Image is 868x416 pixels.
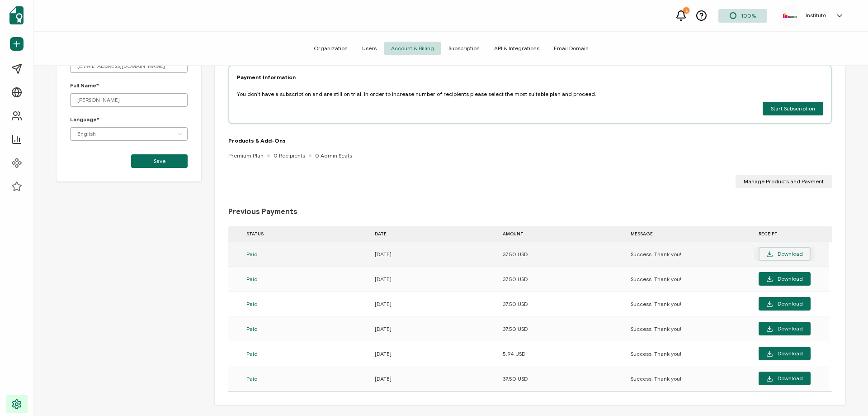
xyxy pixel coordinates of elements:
[307,42,355,55] span: Organization
[274,152,305,159] span: 0 Recipients
[228,152,264,159] span: Premium Plan
[70,59,188,73] input: E-mail
[246,375,258,382] span: Paid
[759,322,811,335] button: Download
[242,229,370,239] div: STATUS
[237,91,596,97] p: You don’t have a subscription and are still on trial. In order to increase number of recipients p...
[771,106,815,111] span: Start Subscription
[759,272,811,286] button: Download
[9,6,24,24] img: sertifier-logomark-colored.svg
[631,325,681,332] span: Success. Thank you!
[806,12,826,19] h5: Instituto
[246,325,258,332] span: Paid
[631,301,681,307] span: Success. Thank you!
[503,251,528,258] span: 37.50 USD
[315,152,352,159] span: 0 Admin Seats
[70,116,188,123] p: Language*
[375,350,392,357] span: [DATE]
[766,251,803,258] span: Download
[503,276,528,282] span: 37.50 USD
[631,350,681,357] span: Success. Thank you!
[763,102,823,115] button: Start Subscription
[736,175,832,188] button: Manage Products and Payment
[503,301,528,307] span: 37.50 USD
[384,42,441,55] span: Account & Billing
[228,137,352,144] p: Products & Add-Ons
[759,247,811,261] button: Download
[766,276,803,282] span: Download
[370,229,498,239] div: DATE
[498,229,626,239] div: AMOUNT
[70,82,188,89] p: Full Name*
[246,301,258,307] span: Paid
[631,251,681,258] span: Success. Thank you!
[228,207,297,216] span: Previous Payments
[375,325,392,332] span: [DATE]
[375,251,392,258] span: [DATE]
[131,154,188,168] button: Save
[754,229,815,239] div: RECEIPT
[237,74,296,81] p: Payment Information
[246,251,258,258] span: Paid
[503,375,528,382] span: 37.50 USD
[631,375,681,382] span: Success. Thank you!
[70,127,188,141] input: Language
[766,375,803,382] span: Download
[759,372,811,385] button: Download
[744,179,824,184] span: Manage Products and Payment
[823,373,868,416] iframe: Chat Widget
[246,350,258,357] span: Paid
[783,13,797,18] img: e37aaadd-ad16-4fd0-a247-b84ae4a50c61.png
[626,229,754,239] div: MESSAGE
[547,42,596,55] span: Email Domain
[154,158,165,164] span: Save
[503,325,528,332] span: 37.50 USD
[766,325,803,332] span: Download
[355,42,384,55] span: Users
[441,42,487,55] span: Subscription
[759,297,811,311] button: Download
[683,7,689,14] div: 2
[246,276,258,282] span: Paid
[759,347,811,360] button: Download
[631,276,681,282] span: Success. Thank you!
[766,301,803,307] span: Download
[375,276,392,282] span: [DATE]
[487,42,547,55] span: API & Integrations
[503,350,525,357] span: 5.94 USD
[375,375,392,382] span: [DATE]
[766,350,803,357] span: Download
[70,93,188,107] input: Full Name
[741,12,756,19] span: 100%
[375,301,392,307] span: [DATE]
